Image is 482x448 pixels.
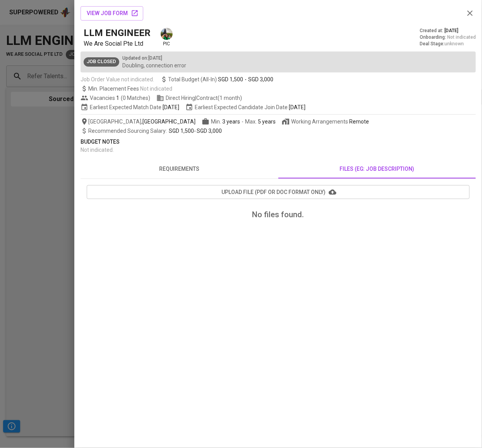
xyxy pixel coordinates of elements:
[87,9,137,18] span: view job form
[420,41,476,47] div: Deal Stage :
[84,58,119,65] span: Job Closed
[88,127,222,135] span: -
[81,76,154,83] span: Job Order Value not indicated.
[169,128,194,134] span: SGD 1,500
[87,185,470,199] button: upload file (pdf or doc format only)
[85,164,274,174] span: requirements
[211,118,240,125] span: Min.
[81,147,114,153] span: Not indicated .
[349,118,369,125] div: Remote
[81,103,179,111] span: Earliest Expected Match Date
[447,34,476,41] span: Not indicated
[185,103,305,111] span: Earliest Expected Candidate Join Date
[242,118,244,125] span: -
[115,94,119,102] span: 1
[88,128,168,134] span: Recommended Sourcing Salary :
[282,118,369,125] span: Working Arrangements
[93,187,463,197] span: upload file (pdf or doc format only)
[222,118,240,125] span: 3 years
[420,27,476,34] div: Created at :
[248,76,273,83] span: SGD 3,000
[258,118,276,125] span: 5 years
[156,94,242,102] span: Direct Hiring | Contract (1 month)
[84,27,151,39] h5: LLM ENGINEER
[197,128,222,134] span: SGD 3,000
[444,27,458,34] span: [DATE]
[161,28,173,40] img: eva@glints.com
[122,62,186,69] p: Doubling, connection error
[245,118,276,125] span: Max.
[444,41,464,46] span: unknown
[218,76,243,83] span: SGD 1,500
[283,164,472,174] span: files (eg: job description)
[81,6,143,21] button: view job form
[252,208,304,221] h6: No files found.
[142,118,196,125] span: [GEOGRAPHIC_DATA]
[81,118,196,125] span: [GEOGRAPHIC_DATA] ,
[163,103,179,111] span: [DATE]
[245,76,247,83] span: -
[160,27,173,47] div: pic
[420,34,476,41] div: Onboarding :
[289,103,305,111] span: [DATE]
[160,76,273,83] span: Total Budget (All-In)
[140,86,172,92] span: Not indicated
[84,40,143,47] span: We Are Social Pte Ltd
[122,55,186,62] p: Updated on : [DATE]
[88,86,172,92] span: Min. Placement Fees
[81,94,150,102] span: Vacancies ( 0 Matches )
[81,138,476,146] p: Budget Notes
